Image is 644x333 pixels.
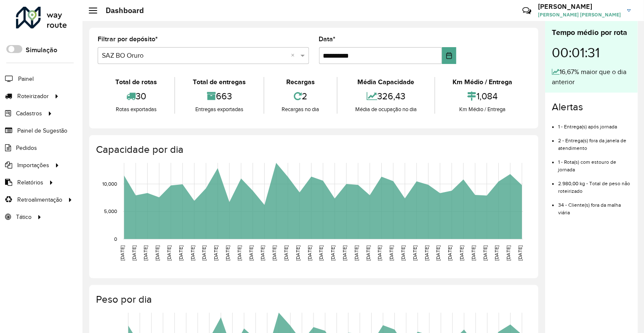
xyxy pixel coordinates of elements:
[248,245,254,261] text: [DATE]
[283,245,289,261] text: [DATE]
[16,213,32,221] span: Tático
[17,161,49,170] span: Importações
[558,131,631,152] li: 2 - Entrega(s) fora da janela de atendimento
[104,209,117,214] text: 5,000
[552,101,631,113] h4: Alertas
[340,77,432,87] div: Média Capacidade
[424,245,429,261] text: [DATE]
[154,245,160,261] text: [DATE]
[100,77,172,87] div: Total de rotas
[17,195,62,204] span: Retroalimentação
[98,34,158,44] label: Filtrar por depósito
[389,245,394,261] text: [DATE]
[178,245,184,261] text: [DATE]
[100,105,172,114] div: Rotas exportadas
[225,245,230,261] text: [DATE]
[558,117,631,131] li: 1 - Entrega(s) após jornada
[17,126,67,135] span: Painel de Sugestão
[459,245,464,261] text: [DATE]
[354,245,359,261] text: [DATE]
[552,27,631,38] div: Tempo médio por rota
[400,245,406,261] text: [DATE]
[17,92,49,101] span: Roteirizador
[538,3,621,11] h3: [PERSON_NAME]
[471,245,476,261] text: [DATE]
[120,245,125,261] text: [DATE]
[213,245,218,261] text: [DATE]
[518,2,536,20] a: Contato Rápido
[494,245,500,261] text: [DATE]
[552,38,631,67] div: 00:01:31
[143,245,148,261] text: [DATE]
[26,45,57,55] label: Simulação
[291,51,298,61] span: Clear all
[102,181,117,186] text: 10,000
[319,34,336,44] label: Data
[447,245,452,261] text: [DATE]
[412,245,418,261] text: [DATE]
[437,77,528,87] div: Km Médio / Entrega
[237,245,242,261] text: [DATE]
[482,245,488,261] text: [DATE]
[266,77,335,87] div: Recargas
[131,245,137,261] text: [DATE]
[97,6,144,15] h2: Dashboard
[365,245,371,261] text: [DATE]
[166,245,172,261] text: [DATE]
[377,245,383,261] text: [DATE]
[17,178,43,187] span: Relatórios
[558,195,631,216] li: 34 - Cliente(s) fora da malha viária
[100,87,172,105] div: 30
[177,105,261,114] div: Entregas exportadas
[340,105,432,114] div: Média de ocupação no dia
[177,87,261,105] div: 663
[201,245,207,261] text: [DATE]
[96,144,530,156] h4: Capacidade por dia
[307,245,312,261] text: [DATE]
[442,47,456,64] button: Choose Date
[506,245,511,261] text: [DATE]
[295,245,301,261] text: [DATE]
[16,109,42,118] span: Cadastros
[436,245,441,261] text: [DATE]
[319,245,324,261] text: [DATE]
[342,245,347,261] text: [DATE]
[271,245,277,261] text: [DATE]
[558,152,631,173] li: 1 - Rota(s) com estouro de jornada
[517,245,523,261] text: [DATE]
[266,105,335,114] div: Recargas no dia
[18,75,34,83] span: Painel
[552,67,631,87] div: 16,67% maior que o dia anterior
[558,173,631,195] li: 2.980,00 kg - Total de peso não roteirizado
[96,293,530,306] h4: Peso por dia
[266,87,335,105] div: 2
[16,144,37,152] span: Pedidos
[190,245,195,261] text: [DATE]
[437,105,528,114] div: Km Médio / Entrega
[330,245,335,261] text: [DATE]
[340,87,432,105] div: 326,43
[437,87,528,105] div: 1,084
[260,245,265,261] text: [DATE]
[538,11,621,19] span: [PERSON_NAME] [PERSON_NAME]
[114,236,117,242] text: 0
[177,77,261,87] div: Total de entregas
